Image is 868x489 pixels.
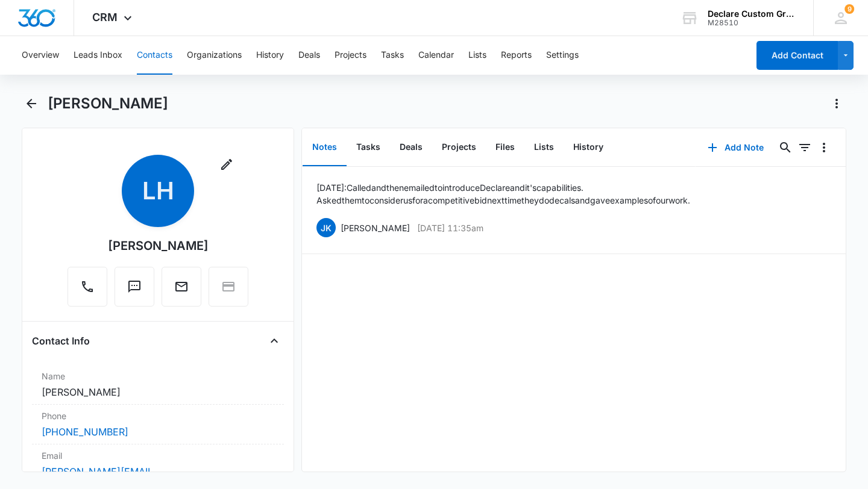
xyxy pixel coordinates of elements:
[708,19,796,27] div: account id
[524,129,564,166] button: Lists
[347,129,390,166] button: Tasks
[316,181,831,207] p: [DATE]: Called and then emailed to introduce Declare and it's capabilities. Asked them to conside...
[22,94,40,113] button: Back
[48,95,168,113] h1: [PERSON_NAME]
[42,370,274,382] label: Name
[42,425,128,439] a: [PHONE_NUMBER]
[108,237,209,255] div: [PERSON_NAME]
[162,267,201,307] button: Email
[122,155,194,227] span: LH
[795,138,814,157] button: Filters
[844,4,854,14] div: notifications count
[341,222,410,234] p: [PERSON_NAME]
[316,218,336,237] span: JK
[776,138,795,157] button: Search...
[827,94,846,113] button: Actions
[68,285,107,296] a: Call
[432,129,486,166] button: Projects
[32,405,284,444] div: Phone[PHONE_NUMBER]
[390,129,432,166] button: Deals
[564,129,613,166] button: History
[486,129,524,166] button: Files
[115,267,154,307] button: Text
[42,464,162,479] a: [PERSON_NAME][EMAIL_ADDRESS][PERSON_NAME][DOMAIN_NAME]
[298,36,320,75] button: Deals
[22,36,59,75] button: Overview
[32,365,284,405] div: Name[PERSON_NAME]
[115,285,154,296] a: Text
[137,36,172,75] button: Contacts
[162,285,201,296] a: Email
[265,331,284,350] button: Close
[32,444,284,484] div: Email[PERSON_NAME][EMAIL_ADDRESS][PERSON_NAME][DOMAIN_NAME]
[696,133,776,162] button: Add Note
[756,41,838,70] button: Add Contact
[546,36,579,75] button: Settings
[844,4,854,14] span: 9
[335,36,366,75] button: Projects
[417,222,483,234] p: [DATE] 11:35am
[501,36,532,75] button: Reports
[42,410,274,422] label: Phone
[708,9,796,19] div: account name
[92,11,118,23] span: CRM
[256,36,284,75] button: History
[42,449,274,462] label: Email
[187,36,242,75] button: Organizations
[468,36,486,75] button: Lists
[418,36,454,75] button: Calendar
[32,334,90,348] h4: Contact Info
[303,129,347,166] button: Notes
[42,385,274,399] dd: [PERSON_NAME]
[814,138,834,157] button: Overflow Menu
[381,36,404,75] button: Tasks
[74,36,122,75] button: Leads Inbox
[68,267,107,307] button: Call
